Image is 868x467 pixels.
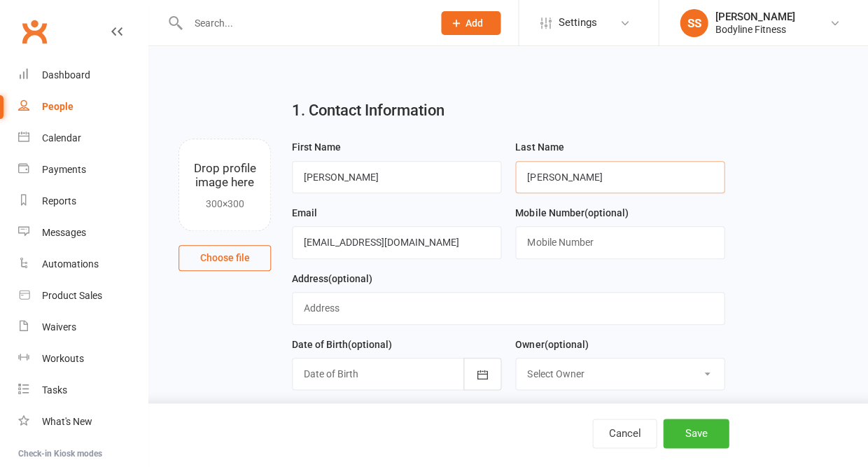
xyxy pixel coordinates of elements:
[515,337,588,352] label: Owner
[42,101,73,112] div: People
[18,249,148,280] a: Automations
[515,161,724,193] input: Last Name
[42,258,99,270] div: Automations
[292,102,724,119] h2: 1. Contact Information
[17,14,52,49] a: Clubworx
[42,69,90,81] div: Dashboard
[42,227,86,238] div: Messages
[18,217,148,249] a: Messages
[292,205,317,221] label: Email
[292,292,724,324] input: Address
[42,164,86,175] div: Payments
[18,60,148,91] a: Dashboard
[465,18,483,29] span: Add
[544,339,588,350] spang: (optional)
[348,339,392,350] spang: (optional)
[515,226,724,258] input: Mobile Number
[715,11,794,23] div: [PERSON_NAME]
[441,11,500,35] button: Add
[18,154,148,186] a: Payments
[292,402,407,417] label: Prospect Status
[183,13,423,33] input: Search...
[292,271,372,286] label: Address
[515,139,563,155] label: Last Name
[178,245,271,270] button: Choose file
[592,419,657,448] button: Cancel
[18,186,148,217] a: Reports
[42,353,84,364] div: Workouts
[42,416,92,427] div: What's New
[18,280,148,312] a: Product Sales
[42,290,102,301] div: Product Sales
[515,205,628,221] label: Mobile Number
[42,321,76,333] div: Waivers
[42,384,67,396] div: Tasks
[663,419,729,448] button: Save
[558,7,596,39] span: Settings
[292,226,501,258] input: Email
[18,312,148,343] a: Waivers
[515,402,598,417] label: Location
[715,23,794,36] div: Bodyline Fitness
[18,406,148,438] a: What's New
[292,161,501,193] input: First Name
[18,343,148,375] a: Workouts
[18,123,148,154] a: Calendar
[328,273,372,284] spang: (optional)
[42,132,81,144] div: Calendar
[18,375,148,406] a: Tasks
[18,91,148,123] a: People
[292,139,341,155] label: First Name
[584,207,628,218] spang: (optional)
[292,337,392,352] label: Date of Birth
[680,9,708,37] div: SS
[42,195,76,207] div: Reports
